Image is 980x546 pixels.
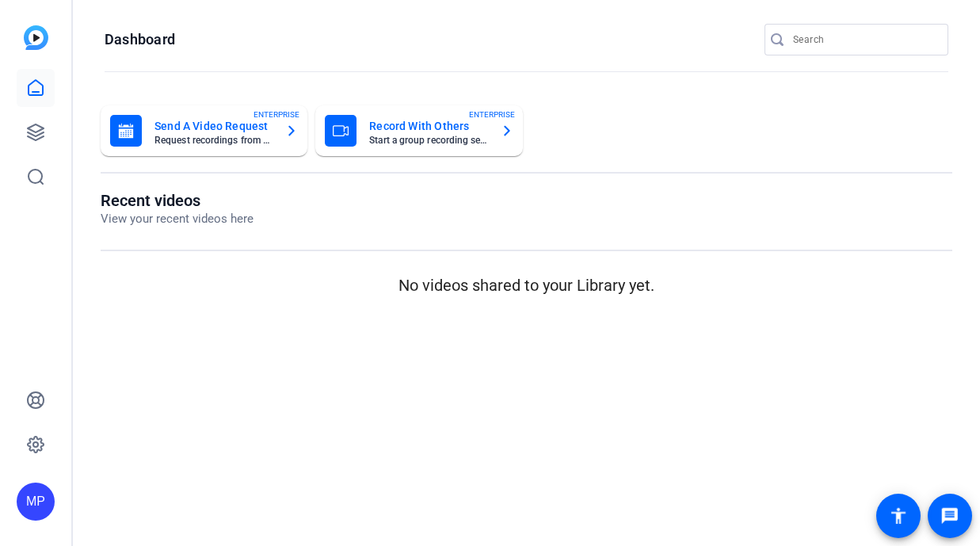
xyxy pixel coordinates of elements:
[101,210,254,228] p: View your recent videos here
[154,136,273,145] mat-card-subtitle: Request recordings from anyone, anywhere
[315,105,522,156] button: Record With OthersStart a group recording sessionENTERPRISE
[24,25,48,50] img: blue-gradient.svg
[254,109,299,120] span: ENTERPRISE
[101,191,254,210] h1: Recent videos
[889,506,908,525] mat-icon: accessibility
[793,30,936,49] input: Search
[101,273,952,297] p: No videos shared to your Library yet.
[469,109,515,120] span: ENTERPRISE
[101,105,307,156] button: Send A Video RequestRequest recordings from anyone, anywhereENTERPRISE
[369,136,487,145] mat-card-subtitle: Start a group recording session
[105,30,175,49] h1: Dashboard
[369,116,487,136] mat-card-title: Record With Others
[154,116,273,136] mat-card-title: Send A Video Request
[940,506,959,525] mat-icon: message
[17,483,55,521] div: MP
